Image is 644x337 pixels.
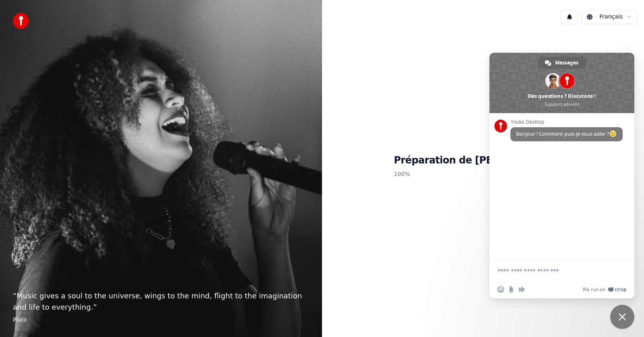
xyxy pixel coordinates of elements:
[610,305,634,329] div: Fermer le chat
[13,13,29,29] img: youka
[497,267,609,275] textarea: Entrez votre message...
[508,286,514,293] span: Envoyer un fichier
[582,286,626,293] a: We run onCrisp
[394,167,572,182] p: 100 %
[518,286,525,293] span: Message audio
[615,286,626,293] span: Crisp
[13,316,309,324] footer: Plato
[516,130,617,137] span: Bonjour ! Comment puis-je vous aider ?
[538,57,586,69] div: Messages
[582,286,605,293] span: We run on
[13,290,309,313] p: “ Music gives a soul to the universe, wings to the mind, flight to the imagination and life to ev...
[510,119,623,125] span: Youka Desktop
[555,57,578,69] span: Messages
[394,154,572,167] h1: Préparation de [PERSON_NAME]
[497,286,504,293] span: Insérer un emoji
